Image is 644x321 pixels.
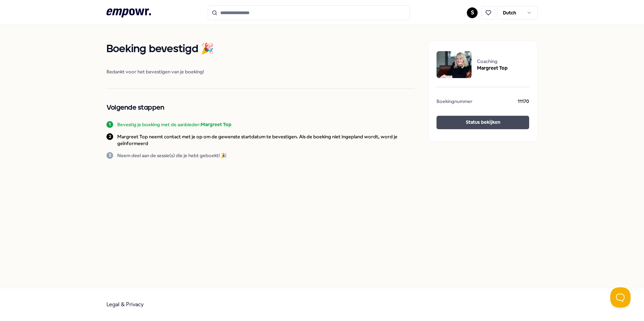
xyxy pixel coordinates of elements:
img: package image [437,51,472,78]
span: Bedankt voor het bevestigen van je boeking! [106,68,415,75]
b: Margreet Top [201,122,231,127]
div: 3 [106,152,113,159]
span: Coaching [477,58,508,65]
input: Search for products, categories or subcategories [208,5,410,20]
iframe: Help Scout Beacon - Open [610,287,631,308]
a: Legal & Privacy [106,301,144,308]
h1: Boeking bevestigd 🎉 [106,41,415,58]
h2: Volgende stappen [106,102,415,113]
span: 11170 [518,98,529,109]
a: Status bekijken [437,116,529,133]
p: Bevestig je boeking met de aanbieder: [117,121,231,128]
span: Boekingnummer [437,98,473,109]
span: Margreet Top [477,65,508,71]
div: 1 [106,121,113,128]
button: S [467,7,478,18]
p: Neem deel aan de sessie(s) die je hebt geboekt! 🎉 [117,152,227,159]
p: Margreet Top neemt contact met je op om de gewenste startdatum te bevestigen. Als de boeking niet... [117,133,415,147]
button: Status bekijken [437,116,529,129]
div: 2 [106,133,113,140]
